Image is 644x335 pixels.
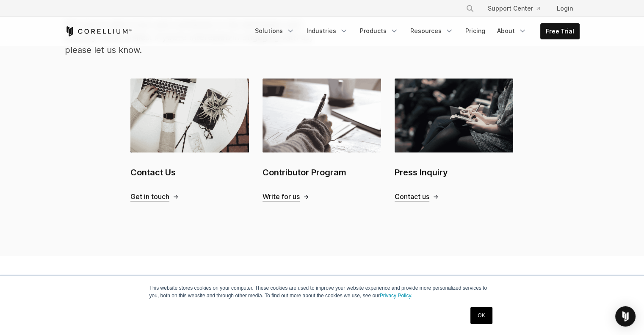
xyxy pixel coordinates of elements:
p: This website stores cookies on your computer. These cookies are used to improve your website expe... [149,284,495,299]
div: Navigation Menu [250,23,580,39]
h2: Contact Us [130,166,249,179]
span: Write for us [263,192,300,201]
img: Press Inquiry [395,78,513,152]
img: Contributor Program [263,78,381,152]
div: Open Intercom Messenger [615,306,636,327]
a: Industries [301,23,353,39]
a: Press Inquiry Press Inquiry Contact us [395,78,513,201]
a: About [492,23,532,39]
a: Contact Us Contact Us Get in touch [130,78,249,201]
a: Contributor Program Contributor Program Write for us [263,78,381,201]
a: OK [470,307,492,324]
h2: Press Inquiry [395,166,513,179]
a: Login [550,1,580,16]
div: Navigation Menu [456,1,580,16]
span: Contact us [395,192,429,201]
img: Contact Us [130,78,249,152]
a: Free Trial [541,24,579,39]
a: Pricing [460,23,490,39]
h2: Contributor Program [263,166,381,179]
a: Resources [405,23,459,39]
a: Corellium Home [65,26,132,36]
a: Privacy Policy. [380,293,412,299]
button: Search [462,1,478,16]
a: Solutions [250,23,300,39]
a: Products [355,23,404,39]
a: Support Center [481,1,547,16]
span: Get in touch [130,192,169,201]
